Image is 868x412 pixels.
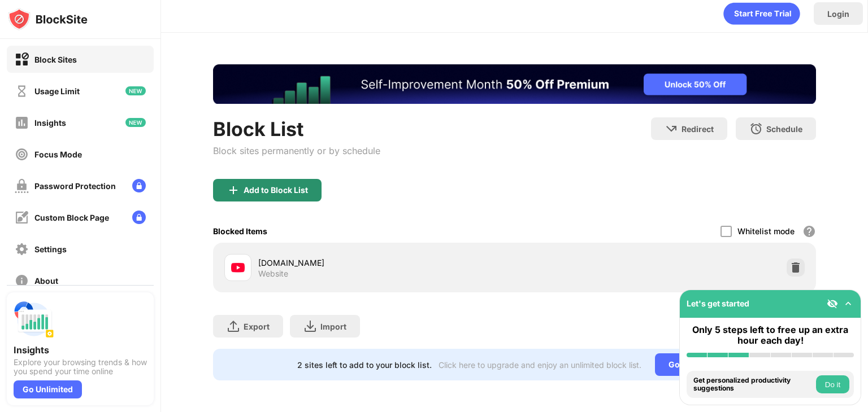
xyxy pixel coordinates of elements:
img: time-usage-off.svg [15,84,29,98]
div: Block Sites [34,55,77,64]
div: Insights [34,118,66,128]
div: Password Protection [34,181,116,191]
img: new-icon.svg [125,118,146,127]
div: Insights [14,344,147,356]
div: Block List [213,117,380,141]
div: Redirect [682,124,714,134]
div: Blocked Items [213,226,267,236]
img: lock-menu.svg [132,211,146,224]
div: Usage Limit [34,86,80,96]
div: Go Unlimited [14,380,82,398]
img: favicons [231,261,245,274]
div: Import [320,322,346,331]
div: Get personalized productivity suggestions [693,376,813,393]
div: About [34,276,58,286]
div: Go Unlimited [655,353,732,376]
div: Click here to upgrade and enjoy an unlimited block list. [439,360,641,370]
img: customize-block-page-off.svg [15,211,29,225]
div: Login [827,9,849,19]
img: about-off.svg [15,274,29,288]
div: Website [258,269,288,279]
img: settings-off.svg [15,242,29,256]
div: 2 sites left to add to your block list. [297,360,432,370]
img: focus-off.svg [15,147,29,161]
img: eye-not-visible.svg [827,298,838,309]
div: Settings [34,244,67,254]
div: Only 5 steps left to free up an extra hour each day! [687,325,854,346]
div: Add to Block List [244,186,308,195]
div: Custom Block Page [34,213,109,222]
button: Do it [816,375,849,393]
div: Schedule [766,124,802,134]
img: insights-off.svg [15,116,29,130]
img: omni-setup-toggle.svg [843,298,854,309]
div: Whitelist mode [737,226,795,236]
img: push-insights.svg [14,299,54,340]
div: Focus Mode [34,150,82,159]
div: Let's get started [687,299,749,308]
div: animation [723,2,800,25]
div: Export [244,322,270,331]
img: block-on.svg [15,52,29,67]
div: Explore your browsing trends & how you spend your time online [14,358,147,376]
img: logo-blocksite.svg [8,8,88,30]
img: lock-menu.svg [132,179,146,192]
div: [DOMAIN_NAME] [258,257,514,269]
div: Block sites permanently or by schedule [213,145,380,156]
img: password-protection-off.svg [15,179,29,193]
img: new-icon.svg [125,86,146,95]
iframe: Banner [213,64,816,104]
